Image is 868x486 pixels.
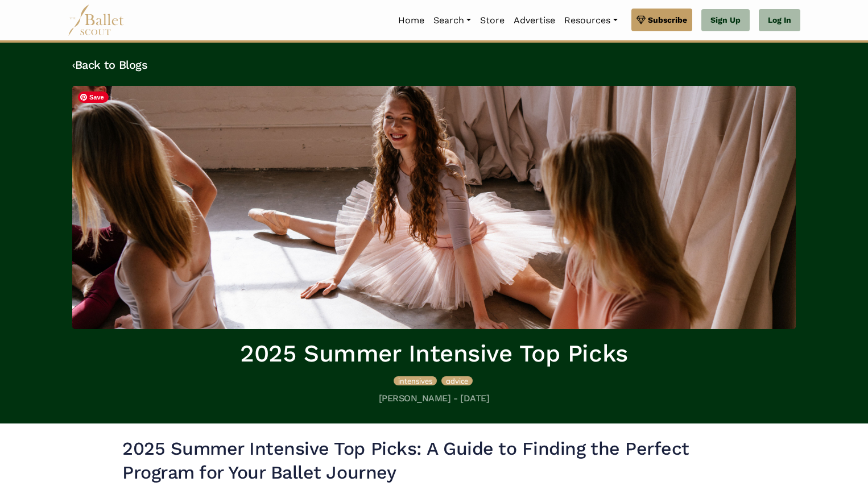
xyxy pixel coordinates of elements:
[72,393,796,405] h5: [PERSON_NAME] - [DATE]
[476,9,509,32] a: Store
[509,9,560,32] a: Advertise
[394,9,429,32] a: Home
[441,375,473,386] a: advice
[72,338,796,369] h1: 2025 Summer Intensive Top Picks
[631,9,692,31] a: Subscribe
[394,375,439,386] a: intensives
[72,57,75,72] code: ‹
[636,14,646,26] img: gem.svg
[648,14,687,26] span: Subscribe
[122,437,746,484] h2: 2025 Summer Intensive Top Picks: A Guide to Finding the Perfect Program for Your Ballet Journey
[72,58,147,72] a: ‹Back to Blogs
[429,9,476,32] a: Search
[446,376,468,385] span: advice
[398,376,432,385] span: intensives
[78,92,109,103] span: Save
[72,86,796,329] img: header_image.img
[560,9,622,32] a: Resources
[759,9,800,32] a: Log In
[701,9,750,32] a: Sign Up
